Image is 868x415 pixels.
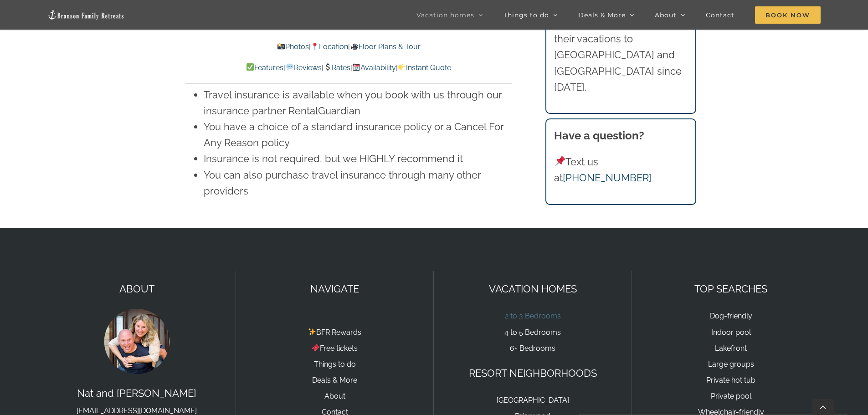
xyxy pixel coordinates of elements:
[708,360,754,369] a: Large groups
[715,344,747,353] a: Lakefront
[312,344,358,353] a: Free tickets
[505,312,561,320] a: 2 to 3 Bedrooms
[185,62,512,74] p: | | | |
[352,63,396,72] a: Availability
[308,328,361,337] a: BFR Rewards
[555,156,565,166] img: 📌
[314,360,356,369] a: Things to do
[350,42,420,51] a: Floor Plans & Tour
[324,392,345,400] a: About
[312,344,319,351] img: 🎟️
[416,12,474,18] span: Vacation homes
[554,154,687,186] p: Text us at
[510,344,555,353] a: 6+ Bedrooms
[398,63,406,71] img: 👉
[312,376,357,384] a: Deals & More
[554,128,687,144] h3: Have a question?
[641,281,821,297] p: TOP SEARCHES
[286,63,293,71] img: 💬
[185,41,512,53] p: | |
[324,63,331,71] img: 💲
[711,392,751,400] a: Private pool
[706,12,734,18] span: Contact
[497,396,569,405] a: [GEOGRAPHIC_DATA]
[324,63,350,72] a: Rates
[706,376,755,384] a: Private hot tub
[277,42,309,51] a: Photos
[77,406,197,415] a: [EMAIL_ADDRESS][DOMAIN_NAME]
[563,172,652,184] a: [PHONE_NUMBER]
[578,12,626,18] span: Deals & More
[504,328,561,337] a: 4 to 5 Bedrooms
[311,43,318,50] img: 📍
[443,365,622,381] p: RESORT NEIGHBORHOODS
[204,167,512,199] li: You can also purchase travel insurance through many other providers
[245,281,424,297] p: NAVIGATE
[755,6,821,24] span: Book Now
[103,307,171,375] img: Nat and Tyann
[311,42,348,51] a: Location
[443,281,622,297] p: VACATION HOMES
[398,63,451,72] a: Instant Quote
[351,43,358,50] img: 🎥
[308,328,316,335] img: ✨
[204,87,512,119] li: Travel insurance is available when you book with us through our insurance partner RentalGuardian
[277,43,285,50] img: 📸
[655,12,677,18] span: About
[711,328,751,337] a: Indoor pool
[247,63,254,71] img: ✅
[246,63,283,72] a: Features
[710,312,752,320] a: Dog-friendly
[353,63,360,71] img: 📆
[204,119,512,151] li: You have a choice of a standard insurance policy or a Cancel For Any Reason policy
[503,12,549,18] span: Things to do
[47,10,125,20] img: Branson Family Retreats Logo
[47,281,226,297] p: ABOUT
[204,151,512,167] li: Insurance is not required, but we HIGHLY recommend it
[285,63,321,72] a: Reviews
